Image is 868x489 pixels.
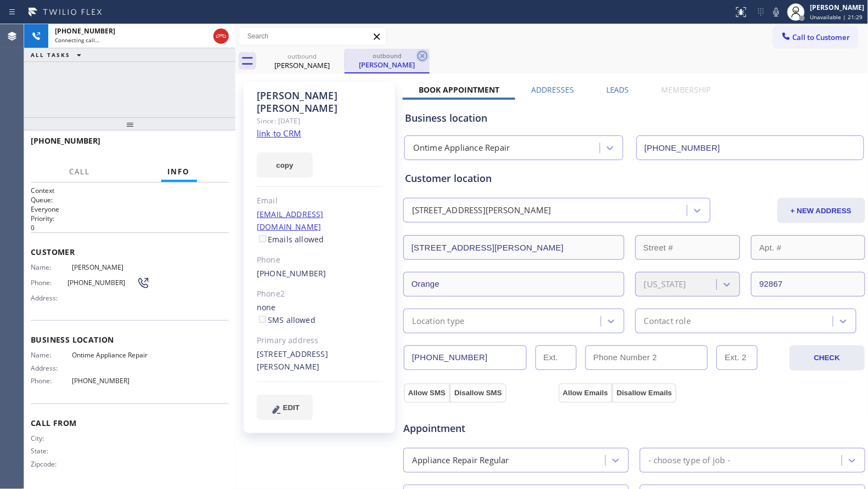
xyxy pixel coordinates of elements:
[31,223,229,232] p: 0
[31,263,72,271] span: Name:
[239,27,386,45] input: Search
[257,209,324,232] a: [EMAIL_ADDRESS][DOMAIN_NAME]
[532,84,574,95] label: Addresses
[31,447,72,455] span: State:
[283,403,300,412] span: EDIT
[31,418,229,428] span: Call From
[412,204,551,217] div: [STREET_ADDRESS][PERSON_NAME]
[661,84,711,95] label: Membership
[403,272,624,297] input: City
[790,345,865,371] button: CHECK
[257,288,382,300] div: Phone2
[31,51,70,59] span: ALL TASKS
[810,13,863,21] span: Unavailable | 21:29
[403,421,556,436] span: Appointment
[259,316,266,323] input: SMS allowed
[55,26,115,36] span: [PHONE_NUMBER]
[717,345,758,370] input: Ext. 2
[793,32,850,42] span: Call to Customer
[257,89,382,115] div: [PERSON_NAME] [PERSON_NAME]
[751,235,865,260] input: Apt. #
[257,234,324,244] label: Emails allowed
[261,60,343,70] div: [PERSON_NAME]
[161,161,197,183] button: Info
[404,345,527,370] input: Phone Number
[257,115,382,127] div: Since: [DATE]
[606,84,629,95] label: Leads
[644,315,691,327] div: Contact role
[31,195,229,204] h2: Queue:
[31,247,229,257] span: Customer
[24,48,92,61] button: ALL TASKS
[419,84,499,95] label: Book Appointment
[636,135,864,160] input: Phone Number
[346,52,429,60] div: outbound
[31,351,72,359] span: Name:
[63,161,97,183] button: Call
[257,254,382,266] div: Phone
[777,198,865,223] button: + NEW ADDRESS
[751,272,865,297] input: ZIP
[31,278,67,287] span: Phone:
[70,167,91,177] span: Call
[31,214,229,223] h2: Priority:
[72,351,149,359] span: Ontime Appliance Repair
[403,235,624,260] input: Address
[257,315,315,325] label: SMS allowed
[774,27,858,48] button: Call to Customer
[261,52,343,60] div: outbound
[412,454,509,467] div: Appliance Repair Regular
[559,383,612,403] button: Allow Emails
[536,345,577,370] input: Ext.
[31,294,72,302] span: Address:
[257,268,326,278] a: [PHONE_NUMBER]
[346,60,429,70] div: [PERSON_NAME]
[55,36,99,44] span: Connecting call…
[257,195,382,207] div: Email
[31,364,72,372] span: Address:
[31,377,72,385] span: Phone:
[31,434,72,442] span: City:
[31,334,229,345] span: Business location
[257,302,382,327] div: none
[810,3,865,12] div: [PERSON_NAME]
[635,235,740,260] input: Street #
[259,235,266,242] input: Emails allowed
[72,377,149,385] span: [PHONE_NUMBER]
[257,348,382,373] div: [STREET_ADDRESS][PERSON_NAME]
[649,454,730,467] div: - choose type of job -
[67,278,137,287] span: [PHONE_NUMBER]
[257,128,301,139] a: link to CRM
[31,460,72,468] span: Zipcode:
[257,152,313,178] button: copy
[450,383,506,403] button: Disallow SMS
[346,49,429,72] div: Sandra Castillo
[31,204,229,214] p: Everyone
[405,171,864,186] div: Customer location
[72,263,149,271] span: [PERSON_NAME]
[257,395,313,420] button: EDIT
[612,383,677,403] button: Disallow Emails
[412,315,465,327] div: Location type
[585,345,708,370] input: Phone Number 2
[257,334,382,347] div: Primary address
[769,4,784,20] button: Mute
[213,29,229,44] button: Hang up
[261,49,343,73] div: Sandra Castillo
[31,135,100,146] span: [PHONE_NUMBER]
[405,111,864,126] div: Business location
[413,142,510,155] div: Ontime Appliance Repair
[404,383,450,403] button: Allow SMS
[31,186,229,195] h1: Context
[168,167,190,177] span: Info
